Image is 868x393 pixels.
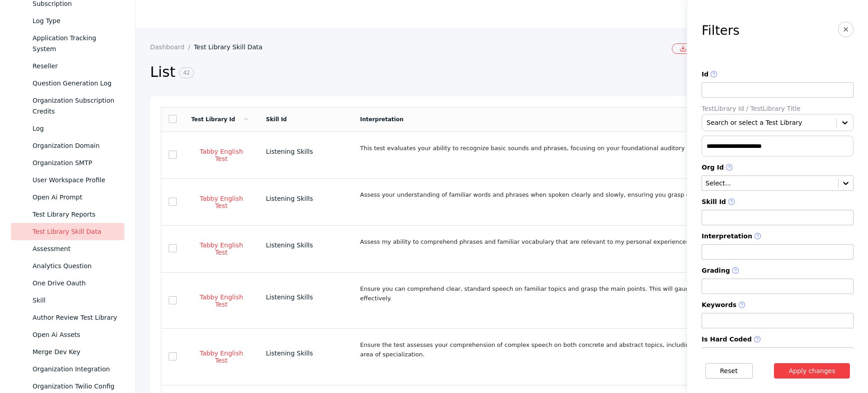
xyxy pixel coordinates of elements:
p: Ensure you can comprehend clear, standard speech on familiar topics and grasp the main points. Th... [360,284,784,303]
div: Log [33,123,117,134]
a: Tabby English Test [191,293,251,308]
button: Reset [705,363,753,379]
a: Interpretation [360,116,404,123]
p: Ensure the test assesses your comprehension of complex speech on both concrete and abstract topic... [360,341,784,360]
div: Analytics Question [33,260,117,271]
div: Organization Domain [33,140,117,151]
a: Skill Id [266,116,287,123]
p: Assess your understanding of familiar words and phrases when spoken clearly and slowly, ensuring ... [360,190,784,200]
a: Csv Download For TLSD [672,43,762,54]
div: Assessment [33,243,117,254]
a: Open Ai Prompt [11,189,124,206]
div: Open Ai Prompt [33,192,117,203]
div: Open Ai Assets [33,329,117,340]
div: Organization SMTP [33,157,117,168]
div: Test Library Skill Data [33,226,117,237]
a: Tabby English Test [191,241,251,256]
a: Test Library Reports [11,206,124,223]
a: Dashboard [150,43,194,51]
a: Test Library Skill Data [11,223,124,240]
div: Organization Twilio Config [33,381,117,392]
a: User Workspace Profile [11,171,124,189]
a: Organization Integration [11,360,124,378]
div: Test Library Reports [33,209,117,220]
label: Grading [702,267,854,275]
label: Skill Id [702,198,854,206]
label: Org Id [702,164,854,172]
a: Application Tracking System [11,29,124,57]
a: Organization SMTP [11,154,124,171]
a: Test Library Id [191,116,250,123]
a: Author Review Test Library [11,309,124,326]
a: Open Ai Assets [11,326,124,343]
h2: List [150,63,702,82]
a: Question Generation Log [11,75,124,92]
a: Log [11,120,124,137]
a: Assessment [11,240,124,257]
div: Organization Integration [33,364,117,374]
div: Merge Dev Key [33,346,117,357]
a: Tabby English Test [191,194,251,210]
div: Organization Subscription Credits [33,95,117,117]
a: Skill [11,292,124,309]
a: Test Library Skill Data [194,43,270,51]
label: TestLibrary Id / TestLibrary Title [702,105,854,112]
div: Application Tracking System [33,33,117,54]
a: Analytics Question [11,257,124,275]
label: Interpretation [702,232,854,241]
button: Apply changes [774,363,850,379]
div: Reseller [33,61,117,71]
a: Log Type [11,12,124,29]
h3: Filters [702,24,740,38]
a: Tabby English Test [191,147,251,163]
label: Is Hard Coded [702,336,854,344]
a: Merge Dev Key [11,343,124,360]
a: Reseller [11,57,124,75]
div: Listening Skills [266,241,345,249]
div: One Drive Oauth [33,278,117,289]
a: Tabby English Test [191,349,251,365]
div: Author Review Test Library [33,312,117,323]
div: Listening Skills [266,148,345,155]
a: Organization Domain [11,137,124,154]
p: This test evaluates your ability to recognize basic sounds and phrases, focusing on your foundati... [360,144,784,153]
div: Skill [33,295,117,306]
div: Question Generation Log [33,78,117,89]
div: User Workspace Profile [33,175,117,185]
div: Listening Skills [266,195,345,202]
span: 42 [179,67,194,78]
label: Id [702,71,854,79]
div: Log Type [33,15,117,26]
p: Assess my ability to comprehend phrases and familiar vocabulary that are relevant to my personal ... [360,237,784,247]
a: One Drive Oauth [11,275,124,292]
div: Listening Skills [266,350,345,357]
label: Keywords [702,301,854,309]
a: Organization Subscription Credits [11,92,124,120]
div: Listening Skills [266,294,345,301]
